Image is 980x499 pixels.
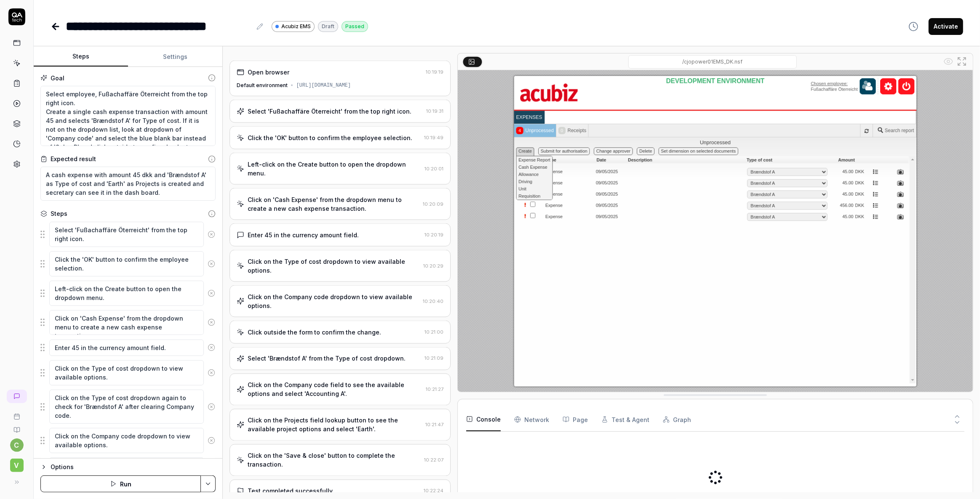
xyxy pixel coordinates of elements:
div: Click on the 'Save & close' button to complete the transaction. [248,451,421,469]
button: Test & Agent [601,408,649,431]
img: Screenshot [458,70,973,392]
div: Click outside the form to confirm the change. [248,328,381,337]
span: Acubiz EMS [281,23,311,30]
time: 10:20:01 [425,165,443,171]
div: Enter 45 in the currency amount field. [248,231,359,239]
div: Suggestions [40,310,216,336]
button: Open in full screen [955,55,969,68]
div: Suggestions [40,360,216,386]
time: 10:21:47 [425,422,443,427]
div: Suggestions [40,280,216,306]
time: 10:21:00 [425,329,443,335]
time: 10:22:07 [424,457,443,463]
div: Click on the Type of cost dropdown to view available options. [248,257,420,275]
div: Click on the Company code field to see the available options and select 'Accounting A'. [248,381,422,398]
div: Expected result [51,154,96,163]
button: Console [466,408,501,431]
a: New conversation [7,390,27,403]
button: Remove step [204,364,219,381]
div: Steps [51,209,67,218]
div: Goal [51,74,64,82]
time: 10:22:24 [424,488,443,494]
div: Left-click on the Create button to open the dropdown menu. [248,160,421,178]
div: Test completed successfully [248,487,333,496]
div: Options [51,462,216,472]
button: Remove step [204,339,219,356]
button: Settings [128,47,222,67]
a: Acubiz EMS [272,21,315,32]
button: Graph [663,408,691,431]
div: Suggestions [40,427,216,454]
div: Select 'Fußachaffäre Öterreicht' from the top right icon. [248,107,411,116]
button: Remove step [204,255,219,272]
div: Default environment [237,82,288,89]
button: Remove step [204,226,219,243]
time: 10:20:40 [423,298,443,304]
button: V [3,452,30,474]
button: Show all interative elements [942,55,955,68]
div: Suggestions [40,339,216,356]
time: 10:20:19 [425,232,443,238]
button: Options [40,462,216,472]
time: 10:19:31 [426,108,443,114]
div: [URL][DOMAIN_NAME] [296,82,351,89]
button: c [10,438,24,452]
a: Documentation [3,420,30,433]
div: Click on the Company code dropdown to view available options. [248,292,419,310]
div: Click the 'OK' button to confirm the employee selection. [248,133,412,142]
button: View version history [903,18,924,35]
div: Click on 'Cash Expense' from the dropdown menu to create a new cash expense transaction. [248,195,419,213]
button: Activate [929,18,963,35]
div: Click on the Projects field lookup button to see the available project options and select 'Earth'. [248,416,422,434]
button: Remove step [204,457,219,474]
div: Draft [318,21,338,32]
div: Select 'Brændstof A' from the Type of cost dropdown. [248,354,406,363]
button: Steps [34,47,128,67]
div: Suggestions [40,251,216,277]
button: Network [514,408,549,431]
time: 10:21:27 [426,386,443,392]
time: 10:20:29 [423,263,443,268]
button: Remove step [204,398,219,415]
div: Passed [342,21,368,32]
div: Suggestions [40,221,216,247]
time: 10:20:09 [423,201,443,207]
button: Remove step [204,314,219,331]
div: Suggestions [40,457,216,475]
div: Suggestions [40,389,216,424]
time: 10:19:19 [426,69,443,75]
span: V [10,459,24,472]
button: Remove step [204,285,219,302]
button: Run [40,475,201,492]
time: 10:19:49 [424,135,443,141]
button: Page [563,408,588,431]
button: Remove step [204,432,219,449]
div: Open browser [248,68,289,77]
a: Book a call with us [3,406,30,420]
time: 10:21:09 [425,356,443,361]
